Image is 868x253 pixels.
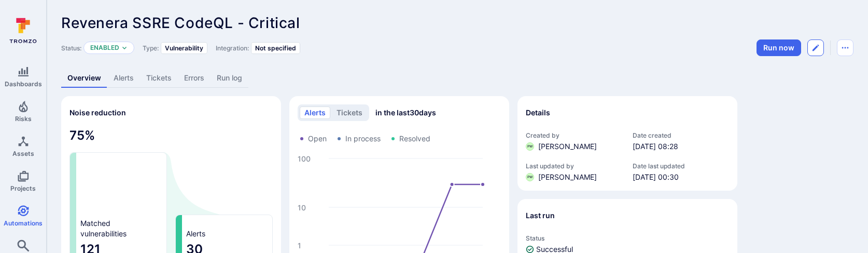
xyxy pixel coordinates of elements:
button: alerts [300,106,330,119]
section: Details widget [517,96,737,191]
span: Alerts [186,229,205,239]
div: Vulnerability [161,42,207,54]
h2: Last run [526,210,555,221]
span: Risks [15,115,32,123]
span: Open [308,134,327,144]
span: Resolved [399,134,430,144]
span: Status [526,234,729,242]
span: [DATE] 00:30 [633,172,729,182]
span: Type: [143,44,159,52]
text: 1 [298,241,301,250]
span: Status: [61,44,81,52]
span: Last updated by [526,162,622,170]
a: Alerts [107,69,140,88]
button: Run automation [757,39,801,56]
text: 10 [298,203,306,212]
button: Edit automation [807,39,824,56]
span: Automations [4,219,43,227]
span: 75 % [69,127,273,144]
span: [PERSON_NAME] [538,141,597,152]
a: Run log [211,69,248,88]
span: Not specified [255,44,296,52]
span: Created by [526,131,622,139]
div: Automation tabs [61,69,853,88]
span: Date created [633,131,729,139]
button: Automation menu [837,39,853,56]
div: Peter Wake [526,173,534,181]
a: Tickets [140,69,178,88]
span: in the last 30 days [375,108,436,118]
span: [PERSON_NAME] [538,172,597,182]
span: Revenera SSRE CodeQL - Critical [61,14,300,32]
span: Date last updated [633,162,729,170]
h2: Details [526,108,550,118]
span: Assets [12,150,34,157]
a: Errors [178,69,211,88]
button: Expand dropdown [121,45,128,51]
div: Peter Wake [526,142,534,151]
span: Integration: [216,44,249,52]
a: Overview [61,69,107,88]
span: [DATE] 08:28 [633,141,729,152]
text: 100 [298,154,311,163]
span: Matched vulnerabilities [80,218,127,239]
span: Noise reduction [69,108,126,117]
button: Enabled [90,44,119,52]
span: Projects [10,184,36,192]
span: In process [345,134,381,144]
button: tickets [332,106,367,119]
span: Dashboards [5,80,42,88]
